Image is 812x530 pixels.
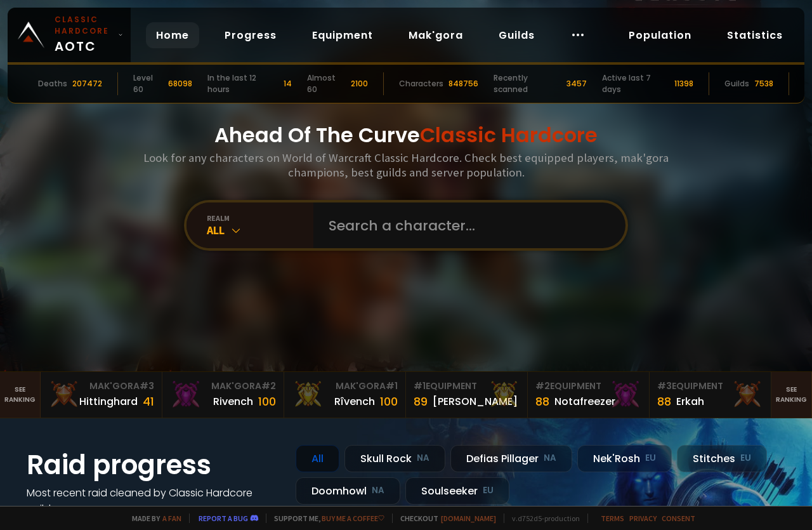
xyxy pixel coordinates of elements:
small: NA [372,484,384,497]
div: Stitches [677,445,767,472]
h1: Ahead Of The Curve [214,120,598,150]
h3: Look for any characters on World of Warcraft Classic Hardcore. Check best equipped players, mak'g... [138,150,674,180]
div: Level 60 [133,72,163,95]
small: NA [544,452,556,465]
div: 88 [535,393,549,410]
div: Mak'Gora [170,380,276,393]
a: Home [146,22,199,48]
div: Equipment [657,380,763,393]
a: Privacy [629,513,657,523]
div: 100 [258,393,276,410]
div: 41 [143,393,154,410]
a: Population [619,22,702,48]
div: 207472 [72,78,102,89]
a: Report a bug [199,513,248,523]
div: 88 [657,393,671,410]
div: Equipment [535,380,641,393]
a: a fan [162,513,181,523]
div: Skull Rock [344,445,445,472]
small: EU [645,452,656,465]
input: Search a character... [321,202,610,248]
a: Progress [214,22,287,48]
div: Active last 7 days [602,72,669,95]
div: In the last 12 hours [207,72,278,95]
div: Mak'Gora [48,380,154,393]
small: EU [740,452,751,465]
small: Classic Hardcore [55,14,113,37]
span: # 1 [414,380,426,392]
div: 89 [414,393,428,410]
h4: Most recent raid cleaned by Classic Hardcore guilds [27,485,280,517]
div: Equipment [414,380,520,393]
div: Notafreezer [554,394,615,409]
div: realm [207,213,313,223]
span: # 3 [140,380,154,392]
div: Doomhowl [296,477,400,505]
span: # 3 [657,380,672,392]
a: Guilds [488,22,545,48]
a: Seeranking [771,372,812,418]
div: 100 [380,393,398,410]
a: Mak'Gora#2Rivench100 [162,372,284,418]
span: v. d752d5 - production [504,513,580,523]
div: 2100 [351,78,368,89]
div: 11398 [674,78,693,89]
a: Mak'gora [398,22,473,48]
a: [DOMAIN_NAME] [441,513,496,523]
a: Mak'Gora#3Hittinghard41 [41,372,162,418]
span: # 2 [535,380,550,392]
a: Terms [601,513,624,523]
a: #1Equipment89[PERSON_NAME] [406,372,528,418]
a: Buy me a coffee [322,513,384,523]
div: 68098 [168,78,192,89]
span: Made by [124,513,181,523]
div: Mak'Gora [292,380,398,393]
h1: Raid progress [27,445,280,485]
div: Characters [399,78,443,89]
a: Consent [662,513,695,523]
div: Almost 60 [307,72,346,95]
div: Guilds [724,78,749,89]
a: #2Equipment88Notafreezer [528,372,650,418]
div: Deaths [38,78,67,89]
div: Soulseeker [405,477,509,505]
span: # 2 [261,380,276,392]
div: Hittinghard [79,394,138,409]
span: # 1 [386,380,398,392]
div: 3457 [566,78,587,89]
div: Erkah [676,394,704,409]
div: 14 [284,78,292,89]
small: EU [483,484,494,497]
span: AOTC [55,14,113,56]
div: Rivench [213,394,253,409]
div: All [296,445,339,472]
a: #3Equipment88Erkah [650,372,771,418]
div: Rîvench [334,394,375,409]
a: Classic HardcoreAOTC [8,8,131,62]
small: NA [417,452,429,465]
span: Classic Hardcore [420,121,598,149]
span: Checkout [392,513,496,523]
a: Equipment [302,22,383,48]
div: All [207,223,313,237]
div: 7538 [754,78,773,89]
div: Nek'Rosh [577,445,672,472]
div: [PERSON_NAME] [433,394,518,409]
a: Mak'Gora#1Rîvench100 [284,372,406,418]
div: Defias Pillager [450,445,572,472]
span: Support me, [266,513,384,523]
div: Recently scanned [494,72,561,95]
a: Statistics [717,22,793,48]
div: 848756 [449,78,478,89]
